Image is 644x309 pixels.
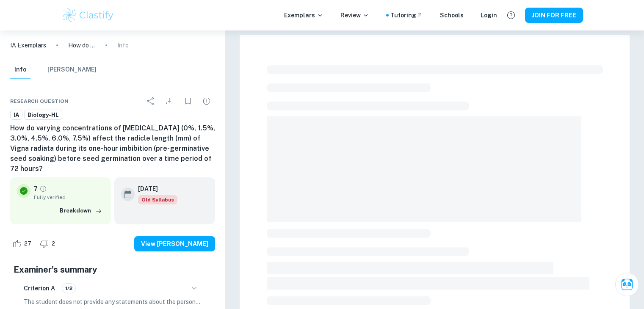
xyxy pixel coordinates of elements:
[390,11,423,20] a: Tutoring
[340,11,369,20] p: Review
[39,185,47,193] a: Grade fully verified
[525,8,583,23] button: JOIN FOR FREE
[138,195,177,204] span: Old Syllabus
[198,93,215,110] div: Report issue
[10,237,36,251] div: Like
[34,184,38,193] p: 7
[134,236,215,251] button: View [PERSON_NAME]
[24,284,55,293] h6: Criterion A
[10,123,215,174] h6: How do varying concentrations of [MEDICAL_DATA] (0%, 1.5%, 3.0%, 4.5%, 6.0%, 7.5%) affect the rad...
[47,61,97,79] button: [PERSON_NAME]
[138,184,171,193] h6: [DATE]
[61,7,115,24] img: Clastify logo
[10,110,22,120] a: IA
[615,273,639,296] button: Ask Clai
[180,93,196,110] div: Bookmark
[10,41,46,50] a: IA Exemplars
[284,11,323,20] p: Exemplars
[34,193,104,201] span: Fully verified
[38,237,60,251] div: Dislike
[138,195,177,204] div: Starting from the May 2025 session, the Biology IA requirements have changed. It's OK to refer to...
[10,97,69,105] span: Research question
[10,61,30,79] button: Info
[58,204,104,217] button: Breakdown
[62,284,75,292] span: 1/2
[24,297,202,306] p: The student does not provide any statements about the personal or global significance of the topi...
[504,8,518,22] button: Help and Feedback
[481,11,497,20] a: Login
[68,41,95,50] p: How do varying concentrations of [MEDICAL_DATA] (0%, 1.5%, 3.0%, 4.5%, 6.0%, 7.5%) affect the rad...
[14,263,212,276] h5: Examiner's summary
[47,240,60,248] span: 2
[24,110,62,120] a: Biology-HL
[161,93,178,110] div: Download
[440,11,464,20] a: Schools
[142,93,159,110] div: Share
[19,240,36,248] span: 27
[11,111,22,119] span: IA
[117,41,129,50] p: Info
[25,111,62,119] span: Biology-HL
